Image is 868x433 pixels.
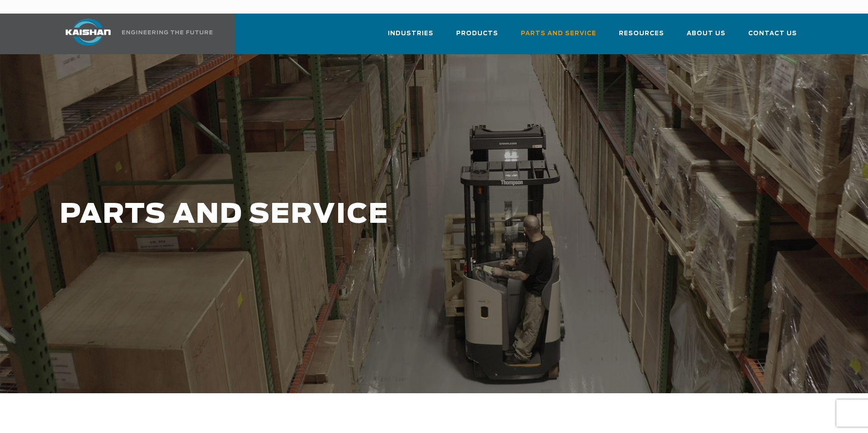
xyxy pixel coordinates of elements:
[388,22,434,52] a: Industries
[748,28,797,39] span: Contact Us
[456,28,498,39] span: Products
[521,28,596,39] span: Parts and Service
[687,22,726,52] a: About Us
[60,200,682,230] h1: PARTS AND SERVICE
[619,28,664,39] span: Resources
[54,14,214,54] a: Kaishan USA
[619,22,664,52] a: Resources
[388,28,434,39] span: Industries
[122,30,212,34] img: Engineering the future
[748,22,797,52] a: Contact Us
[521,22,596,52] a: Parts and Service
[687,28,726,39] span: About Us
[54,19,122,46] img: kaishan logo
[456,22,498,52] a: Products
